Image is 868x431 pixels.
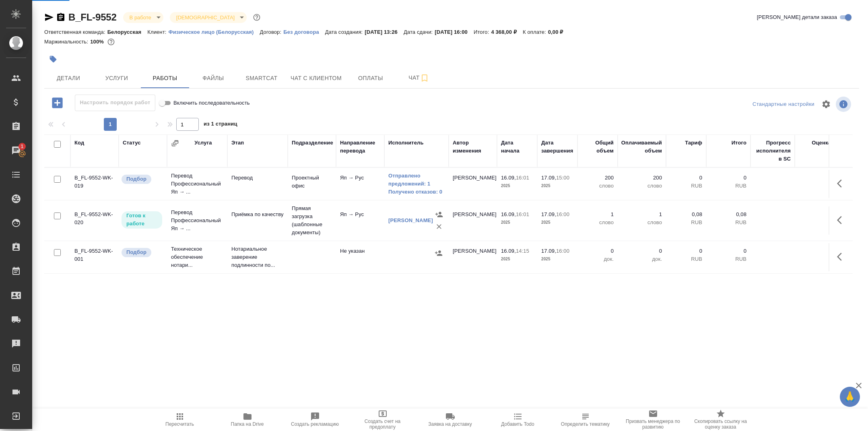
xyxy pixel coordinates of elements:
[491,29,523,35] p: 4 368,00 ₽
[46,95,68,111] button: Добавить работу
[388,172,445,188] a: Отправлено предложений: 1
[757,13,837,21] span: [PERSON_NAME] детали заказа
[242,73,281,83] span: Smartcat
[433,247,445,259] button: Назначить
[231,210,284,219] p: Приёмка по качеству
[541,211,556,217] p: 17.09,
[70,206,119,235] td: B_FL-9552-WK-020
[291,421,339,427] span: Создать рекламацию
[336,170,384,198] td: Яп → Рус
[581,210,614,219] p: 1
[670,210,702,219] p: 0,08
[194,139,212,147] div: Услуга
[474,29,491,35] p: Итого:
[44,12,54,22] button: Скопировать ссылку для ЯМессенджера
[2,140,30,161] a: 1
[732,139,746,147] div: Итого
[288,200,336,241] td: Прямая загрузка (шаблонные документы)
[231,174,284,182] p: Перевод
[167,168,227,200] td: Перевод Профессиональный Яп → ...
[750,98,816,111] div: split button
[146,408,214,431] button: Пересчитать
[624,419,682,430] span: Призвать менеджера по развитию
[561,421,610,427] span: Определить тематику
[541,139,573,155] div: Дата завершения
[843,388,857,405] span: 🙏
[670,255,702,263] p: RUB
[670,219,702,227] p: RUB
[388,188,445,196] a: Получено отказов: 0
[283,28,325,35] a: Без договора
[622,247,662,255] p: 0
[556,248,569,254] p: 16:00
[435,29,474,35] p: [DATE] 16:00
[840,387,860,407] button: 🙏
[832,174,852,193] button: Здесь прячутся важные кнопки
[252,12,262,23] button: Доп статусы указывают на важность/срочность заказа
[123,12,163,23] div: В работе
[146,73,184,83] span: Работы
[90,39,106,45] p: 100%
[204,119,237,131] span: из 1 страниц
[581,255,614,263] p: док.
[70,170,119,198] td: B_FL-9552-WK-019
[541,248,556,254] p: 17.09,
[16,142,28,151] span: 1
[126,212,157,228] p: Готов к работе
[44,29,107,35] p: Ответственная команда:
[147,29,168,35] p: Клиент:
[44,50,62,68] button: Добавить тэг
[501,248,516,254] p: 16.09,
[581,182,614,190] p: слово
[710,247,746,255] p: 0
[556,175,569,181] p: 15:00
[44,39,90,45] p: Маржинальность:
[832,210,852,230] button: Здесь прячутся важные кнопки
[687,408,755,431] button: Скопировать ссылку на оценку заказа
[501,139,533,155] div: Дата начала
[291,73,342,83] span: Чат с клиентом
[621,139,662,155] div: Оплачиваемый объем
[416,408,484,431] button: Заявка на доставку
[836,97,853,112] span: Посмотреть информацию
[552,408,619,431] button: Определить тематику
[126,175,146,183] p: Подбор
[336,243,384,271] td: Не указан
[622,210,662,219] p: 1
[541,255,573,263] p: 2025
[516,248,529,254] p: 14:15
[501,255,533,263] p: 2025
[541,219,573,227] p: 2025
[354,419,412,430] span: Создать счет на предоплату
[548,29,569,35] p: 0,00 ₽
[123,139,141,147] div: Статус
[453,139,493,155] div: Автор изменения
[523,29,548,35] p: К оплате:
[165,421,194,427] span: Пересчитать
[231,139,244,147] div: Этап
[351,73,390,83] span: Оплаты
[214,408,281,431] button: Папка на Drive
[581,219,614,227] p: слово
[400,73,438,83] span: Чат
[68,12,117,23] a: B_FL-9552
[283,29,325,35] p: Без договора
[168,29,260,35] p: Физическое лицо (Белорусская)
[171,139,179,147] button: Сгруппировать
[49,73,88,83] span: Детали
[231,421,264,427] span: Папка на Drive
[501,211,516,217] p: 16.09,
[670,247,702,255] p: 0
[692,419,750,430] span: Скопировать ссылку на оценку заказа
[388,217,433,223] a: [PERSON_NAME]
[622,255,662,263] p: док.
[622,182,662,190] p: слово
[74,139,84,147] div: Код
[710,182,746,190] p: RUB
[70,243,119,271] td: B_FL-9552-WK-001
[501,182,533,190] p: 2025
[710,255,746,263] p: RUB
[449,170,497,198] td: [PERSON_NAME]
[121,247,163,258] div: Можно подбирать исполнителей
[231,245,284,269] p: Нотариальное заверение подлинности по...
